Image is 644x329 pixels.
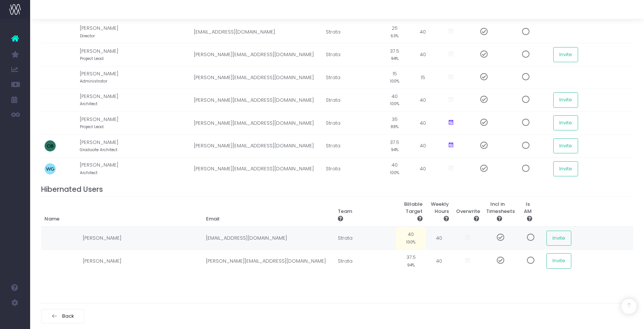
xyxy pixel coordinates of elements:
td: Strata [322,21,379,43]
img: profile_images [44,72,56,83]
small: Project Lead [80,55,104,61]
td: 40 [410,89,436,112]
img: profile_images [44,256,56,267]
td: [PERSON_NAME] [80,112,190,135]
small: 100% [390,77,399,84]
img: profile_images [44,95,56,106]
td: [PERSON_NAME] [80,43,190,66]
td: 40 [410,112,436,135]
td: Strata [334,226,396,249]
td: [PERSON_NAME] [80,89,190,112]
td: [PERSON_NAME] [80,21,190,43]
a: Back [41,309,85,323]
td: 15 [410,66,436,89]
td: Strata [334,249,396,272]
td: 40 [410,43,436,66]
small: Administrator [80,77,107,84]
small: Architect [80,169,98,176]
td: 37.5 [380,135,410,158]
td: 40 [426,226,452,249]
td: Strata [322,43,379,66]
td: 40 [426,249,452,272]
button: Invite [553,92,578,107]
td: 35 [380,112,410,135]
td: Strata [322,89,379,112]
img: profile_images [44,140,56,151]
button: Invite [553,161,578,176]
td: 15 [380,66,410,89]
th: Weekly Hours [426,196,452,226]
td: [PERSON_NAME] [83,249,202,272]
small: 88% [391,123,398,130]
small: Graduate Architect [80,146,118,153]
img: profile_images [44,233,56,244]
td: [EMAIL_ADDRESS][DOMAIN_NAME] [190,21,322,43]
button: Invite [546,253,571,268]
td: 25 [380,21,410,43]
td: [PERSON_NAME] [80,66,190,89]
small: 94% [391,55,398,61]
small: Architect [80,100,98,107]
td: 40 [410,158,436,180]
td: 37.5 [396,249,426,272]
td: [PERSON_NAME][EMAIL_ADDRESS][DOMAIN_NAME] [190,112,322,135]
small: 100% [390,169,399,176]
td: Strata [322,135,379,158]
td: [PERSON_NAME][EMAIL_ADDRESS][DOMAIN_NAME] [190,89,322,112]
small: 94% [391,146,398,153]
button: Invite [553,115,578,130]
img: profile_images [44,117,56,129]
td: [PERSON_NAME][EMAIL_ADDRESS][DOMAIN_NAME] [190,158,322,180]
th: Is AM [513,196,543,226]
td: 40 [410,135,436,158]
small: 100% [390,100,399,107]
small: 63% [391,32,398,39]
td: [PERSON_NAME][EMAIL_ADDRESS][DOMAIN_NAME] [190,43,322,66]
td: [PERSON_NAME] [80,158,190,180]
td: Strata [322,112,379,135]
th: Name [41,196,203,226]
td: 40 [410,21,436,43]
td: [PERSON_NAME] [83,226,202,249]
td: [PERSON_NAME] [80,135,190,158]
button: Invite [546,231,571,246]
h4: Hibernated Users [41,185,633,194]
td: 40 [380,89,410,112]
button: Invite [553,138,578,153]
td: Strata [322,66,379,89]
span: Back [60,313,75,319]
th: Overwrite [452,196,482,226]
td: [EMAIL_ADDRESS][DOMAIN_NAME] [202,226,334,249]
td: 40 [380,158,410,180]
th: Email [202,196,334,226]
small: Project Lead [80,123,104,130]
th: Team [334,196,396,226]
td: [PERSON_NAME][EMAIL_ADDRESS][DOMAIN_NAME] [202,249,334,272]
th: Incl in Timesheets [482,196,513,226]
small: Director [80,32,95,39]
td: [PERSON_NAME][EMAIL_ADDRESS][DOMAIN_NAME] [190,66,322,89]
small: 100% [406,238,415,245]
img: profile_images [44,163,56,174]
small: 94% [407,261,415,268]
td: [PERSON_NAME][EMAIL_ADDRESS][DOMAIN_NAME] [190,135,322,158]
img: profile_images [44,49,56,60]
td: 37.5 [380,43,410,66]
td: 40 [396,226,426,249]
img: images/default_profile_image.png [9,314,21,325]
th: Billable Target [396,196,426,226]
td: Strata [322,158,379,180]
img: profile_images [44,27,56,38]
button: Invite [553,47,578,62]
